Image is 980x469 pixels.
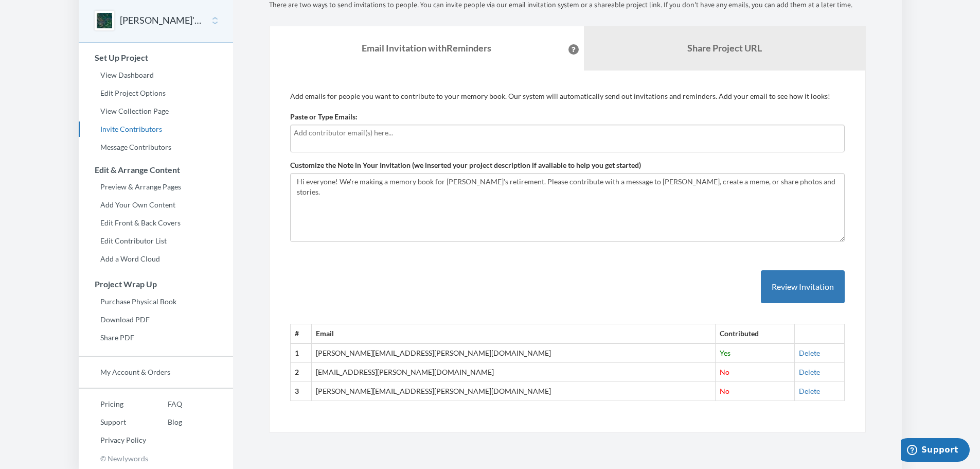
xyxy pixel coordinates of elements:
[761,270,845,304] button: Review Invitation
[79,414,146,430] a: Support
[720,349,730,357] span: Yes
[79,53,233,62] h3: Set Up Project
[79,67,233,83] a: View Dashboard
[799,349,820,357] a: Delete
[687,42,762,54] b: Share Project URL
[79,294,233,309] a: Purchase Physical Book
[79,140,233,155] a: Message Contributors
[311,343,715,362] td: [PERSON_NAME][EMAIL_ADDRESS][PERSON_NAME][DOMAIN_NAME]
[79,85,233,101] a: Edit Project Options
[79,396,146,412] a: Pricing
[79,364,233,380] a: My Account & Orders
[79,450,233,466] p: © Newlywords
[79,233,233,249] a: Edit Contributor List
[79,121,233,137] a: Invite Contributors
[311,324,715,343] th: Email
[716,324,795,343] th: Contributed
[120,14,203,27] button: [PERSON_NAME]'s Retirement
[311,363,715,382] td: [EMAIL_ADDRESS][PERSON_NAME][DOMAIN_NAME]
[79,330,233,345] a: Share PDF
[290,160,641,170] label: Customize the Note in Your Invitation (we inserted your project description if available to help ...
[79,215,233,231] a: Edit Front & Back Covers
[362,42,491,54] strong: Email Invitation with Reminders
[799,368,820,376] a: Delete
[290,343,311,362] th: 1
[311,382,715,401] td: [PERSON_NAME][EMAIL_ADDRESS][PERSON_NAME][DOMAIN_NAME]
[290,91,845,101] p: Add emails for people you want to contribute to your memory book. Our system will automatically s...
[294,127,841,138] input: Add contributor email(s) here...
[79,312,233,327] a: Download PDF
[290,173,845,242] textarea: Hi everyone! We're making a memory book for [PERSON_NAME]'s retirement. Please contribute with a ...
[799,387,820,395] a: Delete
[901,438,970,464] iframe: Opens a widget where you can chat to one of our agents
[720,368,729,376] span: No
[79,280,233,289] h3: Project Wrap Up
[79,103,233,119] a: View Collection Page
[290,382,311,401] th: 3
[146,414,182,430] a: Blog
[146,396,182,412] a: FAQ
[79,179,233,195] a: Preview & Arrange Pages
[79,197,233,213] a: Add Your Own Content
[79,165,233,175] h3: Edit & Arrange Content
[290,363,311,382] th: 2
[720,387,729,395] span: No
[79,432,146,448] a: Privacy Policy
[290,324,311,343] th: #
[79,251,233,267] a: Add a Word Cloud
[290,112,358,122] label: Paste or Type Emails:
